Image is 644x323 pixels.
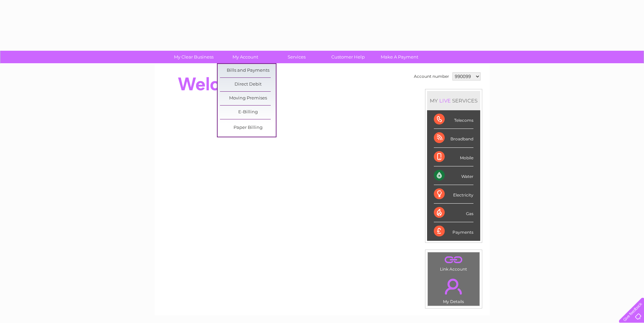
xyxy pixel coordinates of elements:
[412,71,451,82] td: Account number
[220,64,276,77] a: Bills and Payments
[220,121,276,135] a: Paper Billing
[427,273,480,306] td: My Details
[320,51,376,63] a: Customer Help
[429,254,478,266] a: .
[220,106,276,119] a: E-Billing
[269,51,325,63] a: Services
[434,148,473,166] div: Mobile
[434,166,473,185] div: Water
[434,110,473,129] div: Telecoms
[434,129,473,147] div: Broadband
[372,51,427,63] a: Make A Payment
[220,78,276,91] a: Direct Debit
[220,92,276,105] a: Moving Premises
[434,204,473,222] div: Gas
[434,222,473,240] div: Payments
[434,185,473,204] div: Electricity
[438,97,452,104] div: LIVE
[217,51,273,63] a: My Account
[429,275,478,298] a: .
[166,51,222,63] a: My Clear Business
[427,91,480,110] div: MY SERVICES
[427,252,480,273] td: Link Account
